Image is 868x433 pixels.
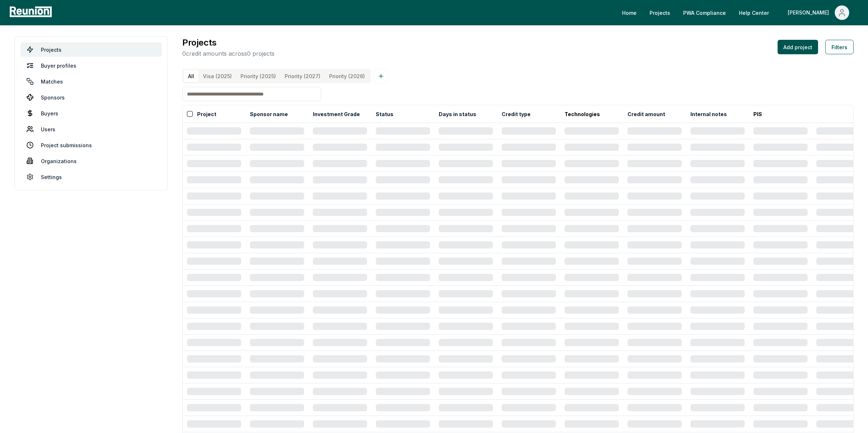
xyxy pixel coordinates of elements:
a: Projects [644,5,676,20]
button: Status [374,107,395,121]
button: Internal notes [689,107,728,121]
a: Sponsors [21,90,162,105]
a: Users [21,122,162,136]
a: Buyer profiles [21,58,162,73]
div: [PERSON_NAME] [788,5,832,20]
button: Credit type [500,107,532,121]
a: Help Center [733,5,775,20]
button: Priority (2027) [280,70,325,82]
button: Project [196,107,218,121]
button: Investment Grade [311,107,361,121]
a: PWA Compliance [677,5,732,20]
nav: Main [616,5,861,20]
button: Filters [825,40,854,54]
a: Organizations [21,154,162,168]
button: Sponsor name [248,107,289,121]
button: Credit amount [626,107,667,121]
button: All [184,70,199,82]
a: Buyers [21,106,162,120]
p: 0 credit amounts across 0 projects [182,49,275,58]
button: Priority (2025) [236,70,280,82]
a: Settings [21,170,162,184]
button: Visa (2025) [199,70,236,82]
a: Home [616,5,642,20]
a: Project submissions [21,138,162,152]
button: Days in status [437,107,478,121]
a: Matches [21,74,162,89]
button: Add project [778,40,818,54]
a: Projects [21,42,162,57]
h3: Projects [182,36,275,49]
button: Priority (2026) [325,70,369,82]
button: [PERSON_NAME] [782,5,855,20]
